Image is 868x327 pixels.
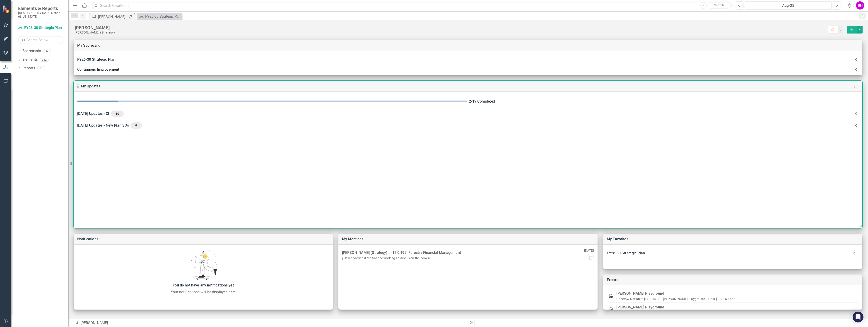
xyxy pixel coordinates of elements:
div: [PERSON_NAME] [98,14,128,20]
button: select merge strategy [857,26,863,34]
div: FY26-30 Strategic Plan [74,55,862,65]
a: Scorecards [22,48,41,54]
div: [DATE] Updates - New Plan SOs [77,122,853,129]
div: 6 [43,49,51,53]
div: Your notifications will be displayed here [76,289,330,295]
span: Search [714,3,724,7]
a: 12.0.197: Forestry Financial Management [392,250,461,255]
div: Aug-25 [746,3,830,8]
span: Elements & Reports [18,6,63,11]
div: [PERSON_NAME] (Strategy) [75,31,828,34]
div: FY26-30 Strategic Plan [145,14,181,19]
div: 2 / 19 [469,99,476,104]
small: [DEMOGRAPHIC_DATA] Nation of [US_STATE] [18,11,63,19]
button: Search [708,2,731,9]
div: [PERSON_NAME] [75,25,828,31]
div: Continuous Improvement [74,65,862,75]
a: My Updates [81,84,101,88]
div: [PERSON_NAME] Playground [616,304,855,310]
div: 130 [37,66,46,70]
a: FY26-30 Strategic Plan [138,14,181,19]
button: Aug-25 [745,1,832,10]
div: [DATE] Updates - CI [77,111,853,117]
div: Open Intercom Messenger [853,312,863,322]
div: FY26-30 Strategic Plan [603,248,862,258]
div: [DATE] Updates - New Plan SOs9 [74,120,862,131]
div: [PERSON_NAME] [74,320,465,326]
button: select merge strategy [847,26,857,34]
a: Notifications [77,237,98,241]
div: 382 [40,58,49,62]
a: My Favorites [607,237,628,241]
input: Search Below... [18,36,63,44]
div: Completed [469,99,859,104]
img: ClearPoint Strategy [2,5,10,13]
div: You do not have any notifications yet [76,282,330,289]
div: split button [847,26,863,34]
input: Search ClearPoint... [92,2,732,10]
button: BH [856,1,864,10]
a: My Scorecard [77,43,100,48]
div: [PERSON_NAME] Playground [616,290,855,297]
div: FY26-30 Strategic Plan [607,250,850,256]
span: 9 [133,123,140,127]
div: FY26-30 Strategic Plan [77,56,853,63]
a: Reports [22,66,35,71]
div: [PERSON_NAME] (Strategy) in [342,250,461,256]
a: Choctaw Nation of [US_STATE] - [PERSON_NAME] Playground - [DATE] 093159.pdf [616,297,735,301]
p: [DATE] [584,248,594,255]
a: My Mentions [342,237,364,241]
a: Elements [22,57,38,62]
div: just wondering if the finance working session is on the books? [342,256,431,260]
a: Exports [607,278,619,282]
div: [DATE] Updates - CI10 [74,108,862,120]
span: 10 [113,112,122,116]
a: FY26-30 Strategic Plan [18,25,63,31]
div: Continuous Improvement [77,66,853,73]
